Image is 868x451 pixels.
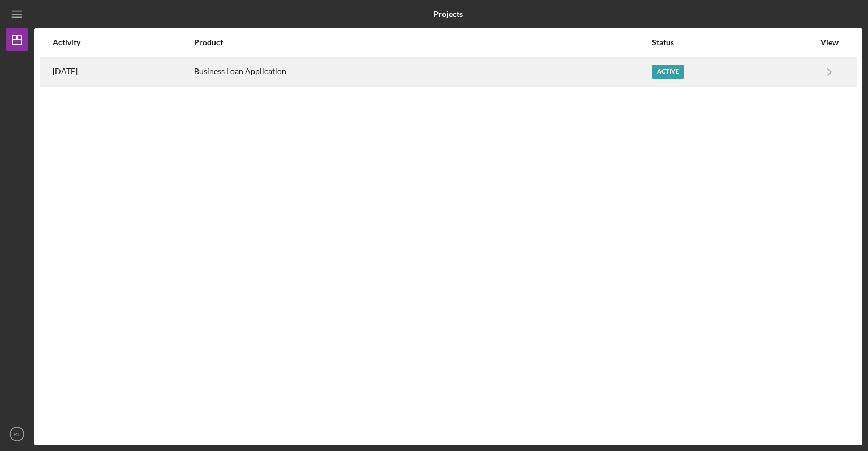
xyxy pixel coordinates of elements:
div: View [815,38,844,47]
div: Active [652,65,684,79]
b: Projects [433,10,463,19]
div: Product [194,38,651,47]
text: RL [14,431,21,437]
div: Activity [53,38,193,47]
div: Business Loan Application [194,58,651,86]
button: RL [6,423,28,445]
time: 2025-08-12 00:08 [53,67,78,76]
div: Status [652,38,814,47]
